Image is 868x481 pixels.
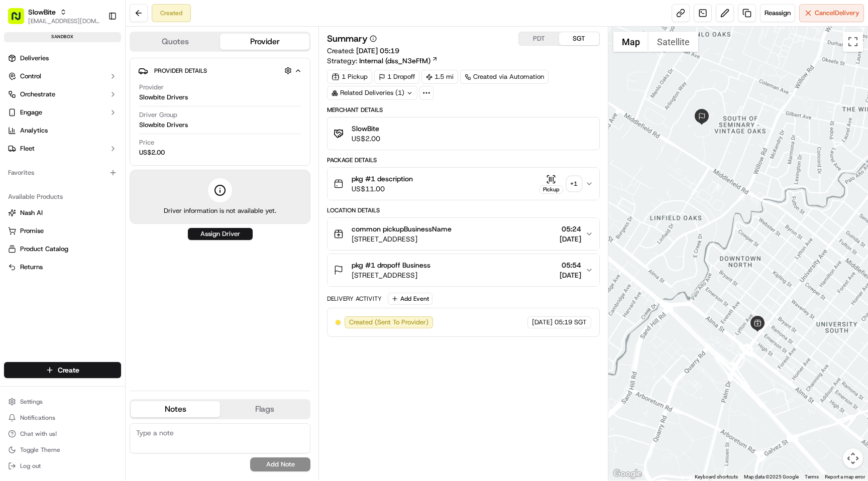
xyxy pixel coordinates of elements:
[4,443,121,457] button: Toggle Theme
[4,141,121,157] button: Fleet
[81,142,165,160] a: 💻API Documentation
[4,459,121,473] button: Log out
[560,270,581,280] span: [DATE]
[4,411,121,425] button: Notifications
[20,72,41,81] span: Control
[188,228,253,240] button: Assign Driver
[20,245,68,254] span: Product Catalog
[799,4,864,22] button: CancelDelivery
[611,467,644,480] a: Open this area in Google Maps (opens a new window)
[171,99,183,111] button: Start new chat
[352,270,430,280] span: [STREET_ADDRESS]
[328,168,599,200] button: pkg #1 descriptionUS$11.00Pickup+1
[4,205,121,221] button: Nash AI
[843,32,863,52] button: Toggle fullscreen view
[4,32,121,42] div: sandbox
[20,414,55,422] span: Notifications
[4,165,121,181] div: Favorites
[4,223,121,239] button: Promise
[519,32,559,45] button: PDT
[648,32,698,52] button: Show satellite imagery
[20,54,49,63] span: Deliveries
[611,467,644,480] img: Google
[28,17,100,25] button: [EMAIL_ADDRESS][DOMAIN_NAME]
[139,121,188,130] span: Slowbite Drivers
[4,104,121,121] button: Engage
[352,224,452,234] span: common pickupBusinessName
[138,62,302,79] button: Provider Details
[20,263,43,272] span: Returns
[4,4,104,28] button: SlowBite[EMAIL_ADDRESS][DOMAIN_NAME]
[164,206,276,215] span: Driver information is not available yet.
[10,40,183,56] p: Welcome 👋
[327,70,372,84] div: 1 Pickup
[327,206,599,214] div: Location Details
[4,241,121,257] button: Product Catalog
[4,259,121,275] button: Returns
[8,208,117,217] a: Nash AI
[560,224,581,234] span: 05:24
[139,83,164,92] span: Provider
[765,9,791,18] span: Reassign
[26,65,181,75] input: Got a question? Start typing here...
[421,70,458,84] div: 1.5 mi
[8,263,117,272] a: Returns
[85,147,93,155] div: 💻
[388,293,432,305] button: Add Event
[539,174,581,194] button: Pickup+1
[131,34,220,50] button: Quotes
[815,9,859,18] span: Cancel Delivery
[20,126,48,135] span: Analytics
[154,67,207,75] span: Provider Details
[20,446,60,454] span: Toggle Theme
[349,318,428,327] span: Created (Sent To Provider)
[6,142,81,160] a: 📗Knowledge Base
[4,427,121,441] button: Chat with us!
[28,7,56,17] button: SlowBite
[4,86,121,102] button: Orchestrate
[4,50,121,66] a: Deliveries
[539,174,563,194] button: Pickup
[10,10,30,30] img: Nash
[20,226,44,235] span: Promise
[539,185,563,194] div: Pickup
[4,189,121,205] div: Available Products
[352,184,413,194] span: US$11.00
[34,106,127,114] div: We're available if you need us!
[20,398,43,406] span: Settings
[613,32,648,52] button: Show street map
[20,146,77,156] span: Knowledge Base
[560,260,581,270] span: 05:54
[139,110,177,119] span: Driver Group
[328,218,599,250] button: common pickupBusinessName[STREET_ADDRESS]05:24[DATE]
[843,448,863,468] button: Map camera controls
[359,56,430,66] span: Internal (dss_N3eFfM)
[4,362,121,378] button: Create
[328,254,599,286] button: pkg #1 dropoff Business[STREET_ADDRESS]05:54[DATE]
[220,401,309,417] button: Flags
[760,4,795,22] button: Reassign
[139,148,165,157] span: US$2.00
[4,395,121,409] button: Settings
[327,156,599,164] div: Package Details
[10,96,28,114] img: 1736555255976-a54dd68f-1ca7-489b-9aae-adbdc363a1c4
[139,93,188,102] span: Slowbite Drivers
[20,90,55,99] span: Orchestrate
[20,462,41,470] span: Log out
[327,46,399,56] span: Created:
[352,134,380,144] span: US$2.00
[20,108,42,117] span: Engage
[327,106,599,114] div: Merchant Details
[532,318,553,327] span: [DATE]
[460,70,549,84] a: Created via Automation
[559,32,599,45] button: SGT
[744,474,799,479] span: Map data ©2025 Google
[374,70,419,84] div: 1 Dropoff
[34,96,165,106] div: Start new chat
[8,245,117,254] a: Product Catalog
[695,473,738,480] button: Keyboard shortcuts
[100,170,122,178] span: Pylon
[352,124,380,134] span: SlowBite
